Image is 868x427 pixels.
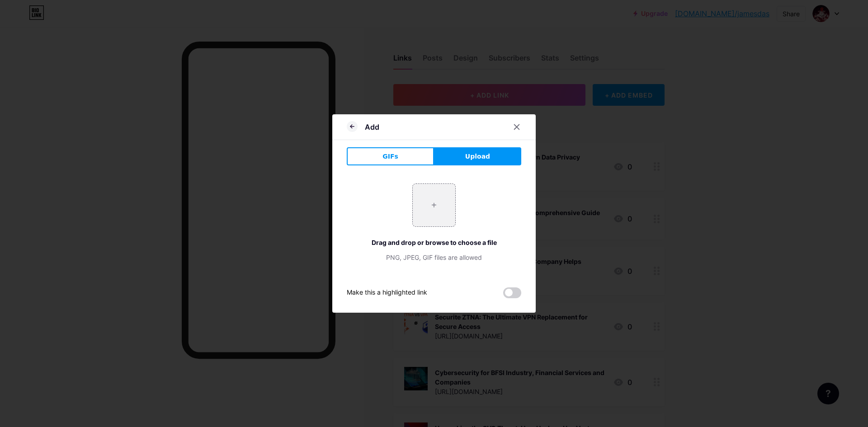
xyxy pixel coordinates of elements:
div: Make this a highlighted link [347,287,427,298]
div: Add [365,122,379,132]
div: Drag and drop or browse to choose a file [347,238,521,247]
span: GIFs [382,152,398,161]
button: Upload [434,147,521,165]
button: GIFs [347,147,434,165]
div: PNG, JPEG, GIF files are allowed [347,253,521,262]
span: Upload [465,152,490,161]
